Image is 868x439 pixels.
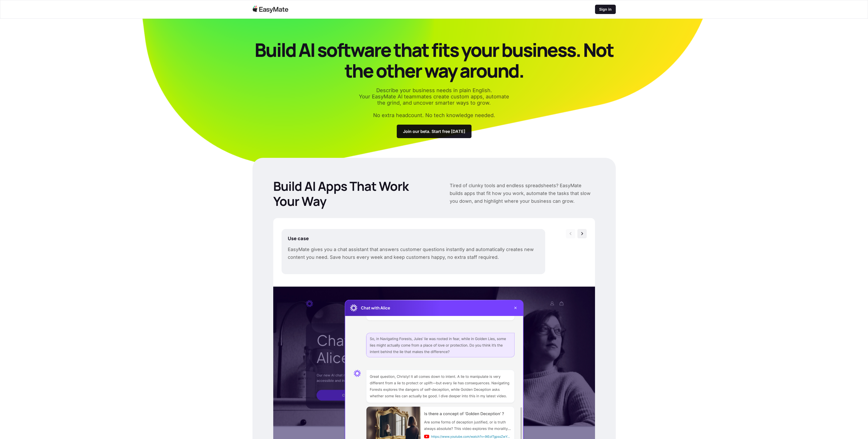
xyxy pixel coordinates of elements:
[288,246,539,261] p: EasyMate gives you a chat assistant that answers customer questions instantly and automatically c...
[373,112,495,118] p: No extra headcount. No tech knowledge needed.
[273,179,433,209] p: Build AI Apps That Work Your Way
[356,87,512,106] p: Describe your business needs in plain English. Your EasyMate AI teammates create custom apps, aut...
[397,125,471,138] a: Join our beta. Start free [DATE]
[595,5,616,14] a: Sign in
[599,7,612,12] p: Sign in
[252,39,616,81] p: Build AI software that fits your business. Not the other way around.
[288,235,539,241] p: Use case
[403,129,465,134] p: Join our beta. Start free [DATE]
[450,182,595,205] p: Tired of clunky tools and endless spreadsheets? EasyMate builds apps that fit how you work, autom...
